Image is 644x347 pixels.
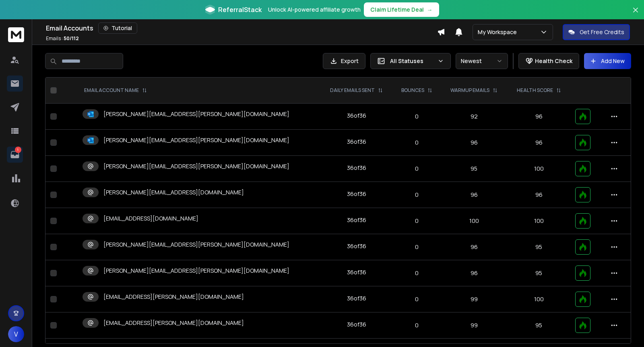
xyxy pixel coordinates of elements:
[347,242,366,250] div: 36 of 36
[103,110,289,118] p: [PERSON_NAME][EMAIL_ADDRESS][PERSON_NAME][DOMAIN_NAME]
[441,156,507,182] td: 95
[103,188,244,196] p: [PERSON_NAME][EMAIL_ADDRESS][DOMAIN_NAME]
[517,87,553,94] p: HEALTH SCORE
[7,147,23,163] a: 1
[441,182,507,208] td: 96
[347,294,366,302] div: 36 of 36
[401,87,424,94] p: BOUNCES
[427,6,433,14] span: →
[507,260,570,286] td: 95
[507,234,570,260] td: 95
[397,243,436,251] p: 0
[397,295,436,303] p: 0
[347,112,366,120] div: 36 of 36
[580,28,624,36] p: Get Free Credits
[441,260,507,286] td: 96
[347,216,366,224] div: 36 of 36
[507,104,570,130] td: 96
[507,156,570,182] td: 100
[397,269,436,277] p: 0
[397,321,436,329] p: 0
[103,241,289,249] p: [PERSON_NAME][EMAIL_ADDRESS][PERSON_NAME][DOMAIN_NAME]
[441,130,507,156] td: 96
[507,182,570,208] td: 96
[8,326,24,342] button: V
[535,57,572,65] p: Health Check
[46,22,437,34] div: Email Accounts
[364,2,439,17] button: Claim Lifetime Deal→
[347,320,366,329] div: 36 of 36
[347,138,366,146] div: 36 of 36
[397,217,436,225] p: 0
[64,35,79,42] span: 50 / 112
[397,165,436,173] p: 0
[441,234,507,260] td: 96
[518,53,579,69] button: Health Check
[15,147,21,153] p: 1
[103,267,289,275] p: [PERSON_NAME][EMAIL_ADDRESS][PERSON_NAME][DOMAIN_NAME]
[450,87,489,94] p: WARMUP EMAILS
[630,5,641,24] button: Close banner
[507,208,570,234] td: 100
[507,286,570,312] td: 100
[390,57,434,65] p: All Statuses
[397,191,436,199] p: 0
[563,24,630,40] button: Get Free Credits
[330,87,375,94] p: DAILY EMAILS SENT
[103,293,244,301] p: [EMAIL_ADDRESS][PERSON_NAME][DOMAIN_NAME]
[347,164,366,172] div: 36 of 36
[323,53,365,69] button: Export
[441,286,507,312] td: 99
[441,208,507,234] td: 100
[507,312,570,339] td: 95
[218,5,262,14] span: ReferralStack
[347,190,366,198] div: 36 of 36
[441,104,507,130] td: 92
[478,28,520,36] p: My Workspace
[441,312,507,339] td: 99
[103,136,289,144] p: [PERSON_NAME][EMAIL_ADDRESS][PERSON_NAME][DOMAIN_NAME]
[347,268,366,276] div: 36 of 36
[397,139,436,147] p: 0
[397,112,436,120] p: 0
[507,130,570,156] td: 96
[456,53,508,69] button: Newest
[103,162,289,170] p: [PERSON_NAME][EMAIL_ADDRESS][PERSON_NAME][DOMAIN_NAME]
[268,6,361,14] p: Unlock AI-powered affiliate growth
[46,35,79,42] p: Emails :
[98,22,137,34] button: Tutorial
[103,214,198,222] p: [EMAIL_ADDRESS][DOMAIN_NAME]
[103,319,244,327] p: [EMAIL_ADDRESS][PERSON_NAME][DOMAIN_NAME]
[584,53,631,69] button: Add New
[84,87,147,94] div: EMAIL ACCOUNT NAME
